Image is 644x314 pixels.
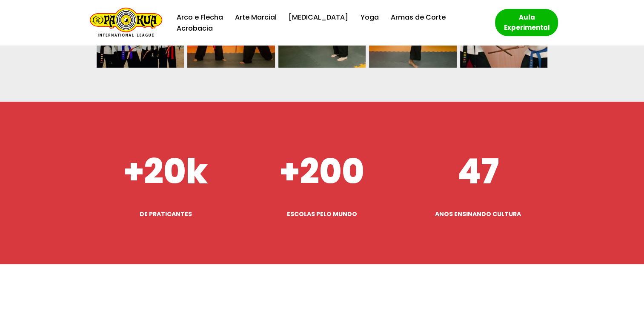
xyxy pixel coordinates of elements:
[177,11,223,23] a: Arco e Flecha
[409,144,548,199] h2: 47
[287,210,357,218] strong: ESCOLAS PELO MUNDO
[289,11,348,23] a: [MEDICAL_DATA]
[86,8,162,38] a: Escola de Conhecimentos Orientais Pa-Kua Uma escola para toda família
[177,23,213,34] a: Acrobacia
[252,144,392,199] h2: +200
[495,9,558,36] a: Aula Experimental
[435,210,521,218] strong: ANOS ENSINANDO CULTURA
[360,11,378,23] a: Yoga
[390,11,445,23] a: Armas de Corte
[97,144,236,199] h2: +20k
[140,210,192,218] strong: DE PRATICANTES
[235,11,277,23] a: Arte Marcial
[175,11,482,34] div: Menu primário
